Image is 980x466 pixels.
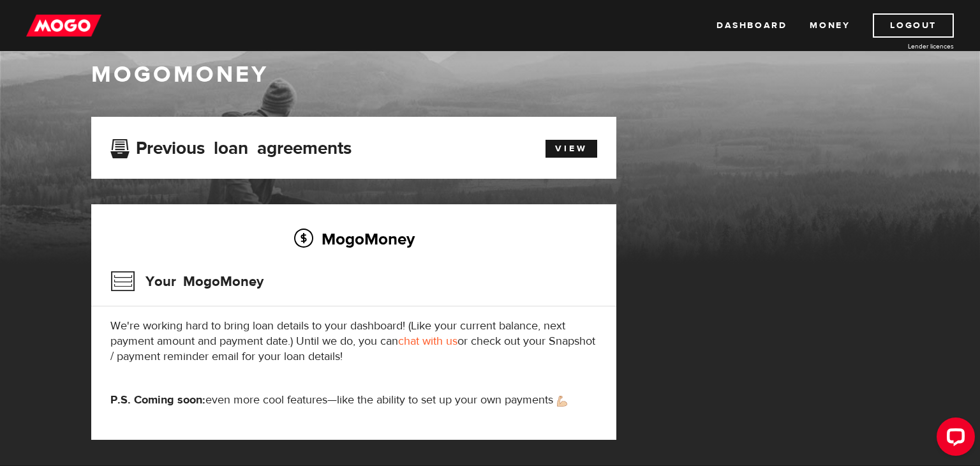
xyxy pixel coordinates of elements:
[26,13,101,38] img: mogo_logo-11ee424be714fa7cbb0f0f49df9e16ec.png
[926,412,980,466] iframe: LiveChat chat widget
[110,393,597,408] p: even more cool features—like the ability to set up your own payments
[873,13,954,38] a: Logout
[810,13,850,38] a: Money
[546,140,597,158] a: View
[110,225,597,252] h2: MogoMoney
[91,61,889,88] h1: MogoMoney
[716,13,787,38] a: Dashboard
[110,138,352,154] h3: Previous loan agreements
[398,334,457,349] a: chat with us
[858,41,954,51] a: Lender licences
[110,319,597,365] p: We're working hard to bring loan details to your dashboard! (Like your current balance, next paym...
[110,393,205,407] strong: P.S. Coming soon:
[557,396,567,407] img: strong arm emoji
[110,265,264,298] h3: Your MogoMoney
